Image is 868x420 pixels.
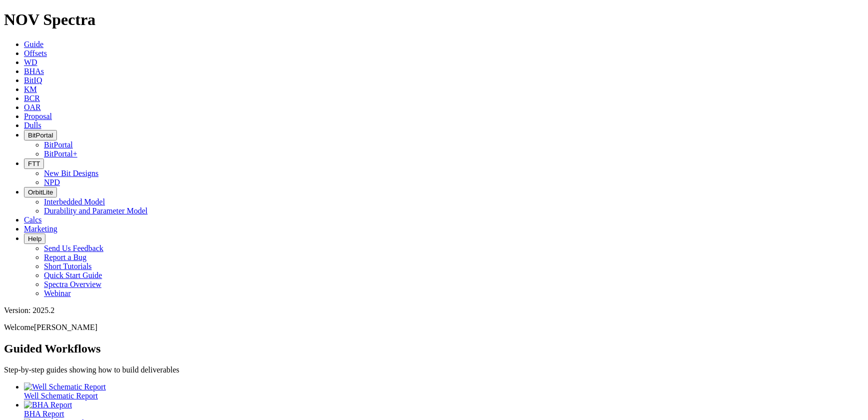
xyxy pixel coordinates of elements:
a: Spectra Overview [44,280,101,288]
span: Well Schematic Report [24,391,98,400]
span: BHA Report [24,409,64,418]
img: BHA Report [24,400,72,409]
p: Welcome [4,323,864,332]
a: New Bit Designs [44,169,98,177]
a: Dulls [24,121,41,129]
a: BitPortal [44,140,73,149]
a: OAR [24,103,41,111]
button: Help [24,233,45,244]
p: Step-by-step guides showing how to build deliverables [4,365,864,374]
span: BitPortal [28,131,53,139]
a: BHAs [24,67,44,75]
a: BHA Report BHA Report [24,400,864,418]
h1: NOV Spectra [4,10,864,29]
a: Calcs [24,215,42,224]
a: Guide [24,40,43,48]
span: Help [28,235,41,242]
a: BCR [24,94,40,102]
button: OrbitLite [24,187,57,197]
a: BitIQ [24,76,42,84]
a: WD [24,58,37,66]
a: Webinar [44,289,71,297]
img: Well Schematic Report [24,382,106,391]
a: BitPortal+ [44,149,77,158]
a: KM [24,85,37,93]
a: Marketing [24,224,57,233]
button: BitPortal [24,130,57,140]
span: [PERSON_NAME] [34,323,97,331]
a: Send Us Feedback [44,244,103,252]
h2: Guided Workflows [4,342,864,355]
span: FTT [28,160,40,167]
a: Offsets [24,49,47,57]
button: FTT [24,158,44,169]
div: Version: 2025.2 [4,306,864,315]
a: Well Schematic Report Well Schematic Report [24,382,864,400]
a: NPD [44,178,60,186]
a: Quick Start Guide [44,271,102,279]
a: Report a Bug [44,253,86,261]
a: Interbedded Model [44,197,105,206]
a: Proposal [24,112,52,120]
span: OrbitLite [28,188,53,196]
a: Short Tutorials [44,262,92,270]
a: Durability and Parameter Model [44,206,148,215]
